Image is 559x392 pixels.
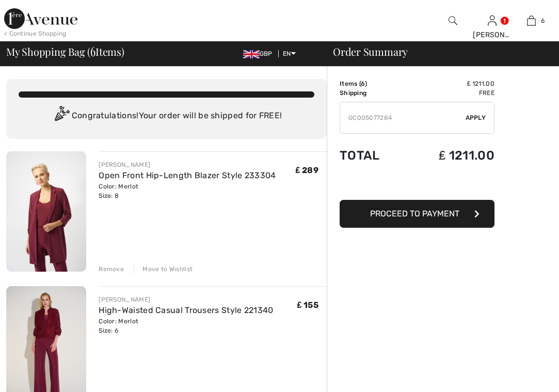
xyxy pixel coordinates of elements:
div: [PERSON_NAME] [99,160,276,169]
td: Items ( ) [340,79,404,88]
span: EN [283,50,296,57]
a: 6 [512,14,550,27]
a: Sign In [488,15,497,25]
input: Promo code [340,102,466,133]
div: Color: Merlot Size: 6 [99,317,273,335]
div: Congratulations! Your order will be shipped for FREE! [19,106,314,127]
div: Move to Wishlist [134,264,193,274]
span: My Shopping Bag ( Items) [6,46,124,57]
span: ₤ 289 [296,165,318,175]
img: My Bag [527,14,536,27]
button: Proceed to Payment [340,200,494,228]
span: Apply [466,113,486,122]
img: Open Front Hip-Length Blazer Style 233304 [6,151,86,272]
img: UK Pound [243,50,260,58]
td: Shipping [340,88,404,98]
a: Open Front Hip-Length Blazer Style 233304 [99,170,276,180]
span: ₤ 155 [297,300,318,310]
a: High-Waisted Casual Trousers Style 221340 [99,305,273,315]
div: Color: Merlot Size: 8 [99,182,276,200]
span: 6 [90,44,95,57]
img: search the website [449,14,457,27]
div: Order Summary [321,46,553,57]
div: Remove [99,264,124,274]
img: 1ère Avenue [4,8,77,29]
div: [PERSON_NAME] [473,29,511,40]
td: ₤ 1211.00 [404,79,494,88]
td: Total [340,138,404,173]
img: My Info [488,14,497,27]
td: Free [404,88,494,98]
iframe: PayPal [340,173,494,196]
span: 6 [361,80,365,87]
img: Congratulation2.svg [51,106,72,127]
span: Proceed to Payment [370,209,459,218]
div: [PERSON_NAME] [99,295,273,304]
span: 6 [541,16,545,25]
span: GBP [243,50,277,57]
td: ₤ 1211.00 [404,138,494,173]
div: < Continue Shopping [4,29,67,38]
